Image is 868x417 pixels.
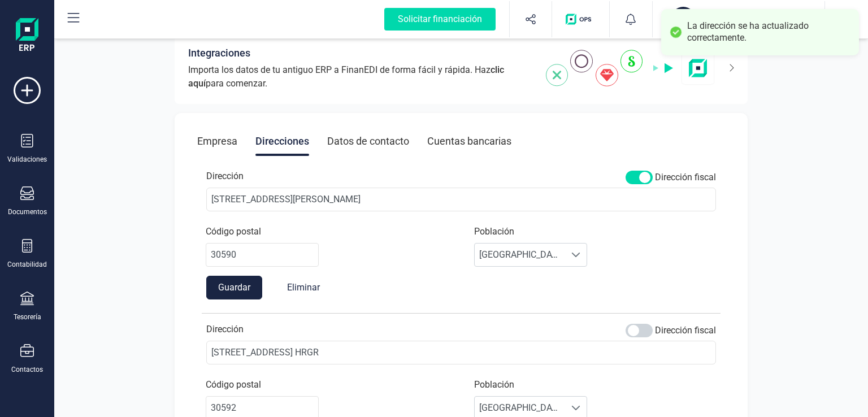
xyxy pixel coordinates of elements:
[371,1,509,37] button: Solicitar financiación
[475,244,565,266] span: [GEOGRAPHIC_DATA]
[188,63,532,90] span: Importa los datos de tu antiguo ERP a FinanEDI de forma fácil y rápida. Haz para comenzar.
[7,155,47,164] div: Validaciones
[474,225,514,238] label: Población
[546,50,715,86] img: integrations-img
[188,45,250,61] span: Integraciones
[276,276,331,299] button: Eliminar
[671,7,696,32] div: JI
[255,127,309,156] div: Direcciones
[11,365,43,374] div: Contactos
[7,260,47,269] div: Contabilidad
[206,378,261,392] label: Código postal
[384,8,496,31] div: Solicitar financiación
[427,127,511,156] div: Cuentas bancarias
[687,20,850,44] div: La dirección se ha actualizado correctamente.
[14,312,41,322] div: Tesorería
[16,18,38,54] img: Logo Finanedi
[327,127,409,156] div: Datos de contacto
[206,170,244,183] label: Dirección
[197,127,237,156] div: Empresa
[666,1,811,37] button: JI[PERSON_NAME] [PERSON_NAME][PERSON_NAME]
[566,14,596,25] img: Logo de OPS
[559,1,602,37] button: Logo de OPS
[655,324,716,337] span: Dirección fiscal
[8,207,47,216] div: Documentos
[206,276,262,299] button: Guardar
[206,323,244,336] label: Dirección
[474,378,514,392] label: Población
[655,171,716,184] span: Dirección fiscal
[206,225,261,238] label: Código postal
